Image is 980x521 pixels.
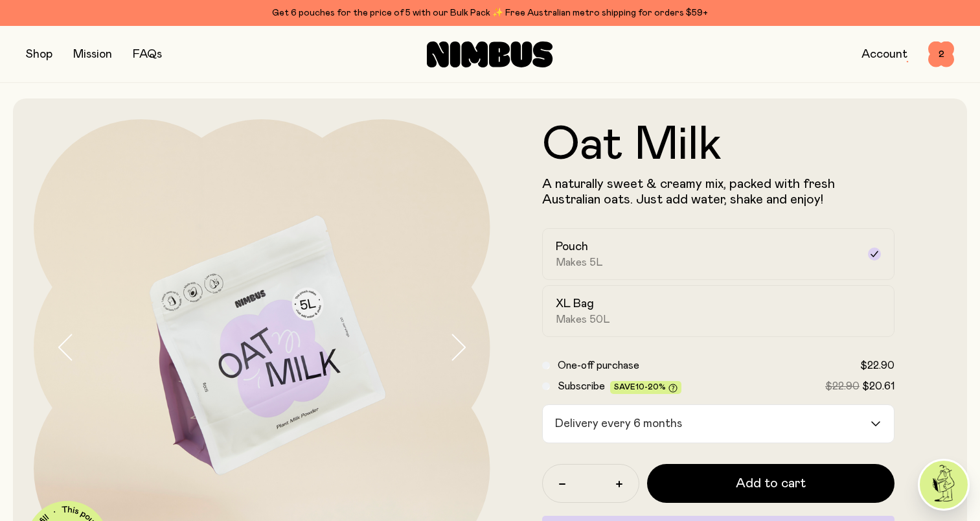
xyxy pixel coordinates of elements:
h2: Pouch [556,239,588,255]
div: Get 6 pouches for the price of 5 with our Bulk Pack ✨ Free Australian metro shipping for orders $59+ [26,5,954,21]
button: 2 [928,41,954,67]
a: FAQs [133,49,162,60]
input: Search for option [687,405,870,443]
span: Save [614,383,678,393]
span: $22.90 [860,360,895,371]
span: $20.61 [862,381,895,391]
span: Add to cart [736,474,806,492]
a: Account [861,49,907,60]
img: agent [920,461,968,509]
span: 10-20% [635,383,666,391]
span: Subscribe [558,381,605,391]
span: Makes 50L [556,313,610,326]
p: A naturally sweet & creamy mix, packed with fresh Australian oats. Just add water, shake and enjoy! [542,176,895,207]
span: Delivery every 6 months [552,405,686,443]
button: Add to cart [647,464,895,503]
span: Makes 5L [556,256,603,269]
div: Search for option [542,404,895,443]
span: One-off purchase [558,360,639,371]
h1: Oat Milk [542,122,895,168]
span: $22.90 [825,381,860,391]
h2: XL Bag [556,296,594,312]
a: Mission [73,49,112,60]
